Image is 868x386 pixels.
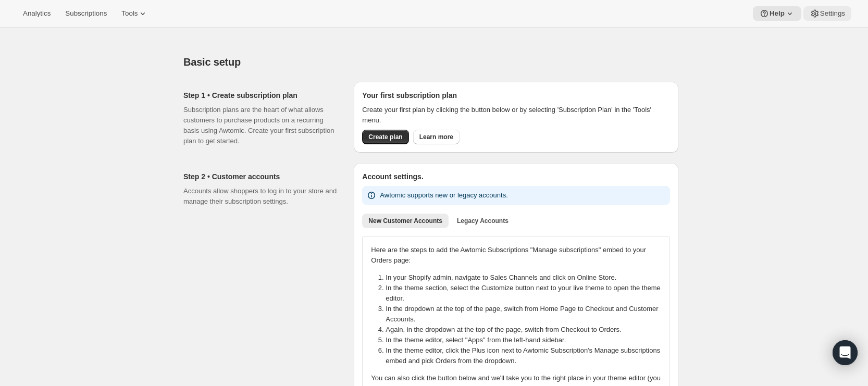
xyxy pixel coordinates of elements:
span: New Customer Accounts [368,217,442,225]
button: New Customer Accounts [362,214,449,228]
li: In the theme section, select the Customize button next to your live theme to open the theme editor. [386,283,667,304]
li: Again, in the dropdown at the top of the page, switch from Checkout to Orders. [386,325,667,335]
h2: Step 1 • Create subscription plan [183,90,337,101]
span: Help [770,9,785,18]
li: In the dropdown at the top of the page, switch from Home Page to Checkout and Customer Accounts. [386,304,667,325]
button: Analytics [17,6,57,21]
li: In your Shopify admin, navigate to Sales Channels and click on Online Store. [386,272,667,283]
span: Analytics [23,9,51,18]
p: Awtomic supports new or legacy accounts. [380,190,507,201]
span: Basic setup [183,56,241,68]
span: Legacy Accounts [457,217,509,225]
button: Create plan [362,130,408,144]
div: Open Intercom Messenger [833,340,858,365]
p: Here are the steps to add the Awtomic Subscriptions "Manage subscriptions" embed to your Orders p... [371,245,661,266]
p: Create your first plan by clicking the button below or by selecting 'Subscription Plan' in the 'T... [362,105,670,126]
span: Tools [121,9,138,18]
p: Accounts allow shoppers to log in to your store and manage their subscription settings. [183,186,337,207]
button: Help [753,6,801,21]
span: Settings [820,9,845,18]
li: In the theme editor, click the Plus icon next to Awtomic Subscription's Manage subscriptions embe... [386,345,667,366]
button: Subscriptions [59,6,113,21]
button: Legacy Accounts [451,214,515,228]
button: Settings [803,6,851,21]
a: Learn more [413,130,460,144]
h2: Your first subscription plan [362,90,670,101]
h2: Account settings. [362,171,670,182]
span: Learn more [419,133,453,141]
li: In the theme editor, select "Apps" from the left-hand sidebar. [386,335,667,345]
h2: Step 2 • Customer accounts [183,171,337,182]
p: Subscription plans are the heart of what allows customers to purchase products on a recurring bas... [183,105,337,146]
button: Tools [115,6,154,21]
span: Subscriptions [65,9,107,18]
span: Create plan [368,133,402,141]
